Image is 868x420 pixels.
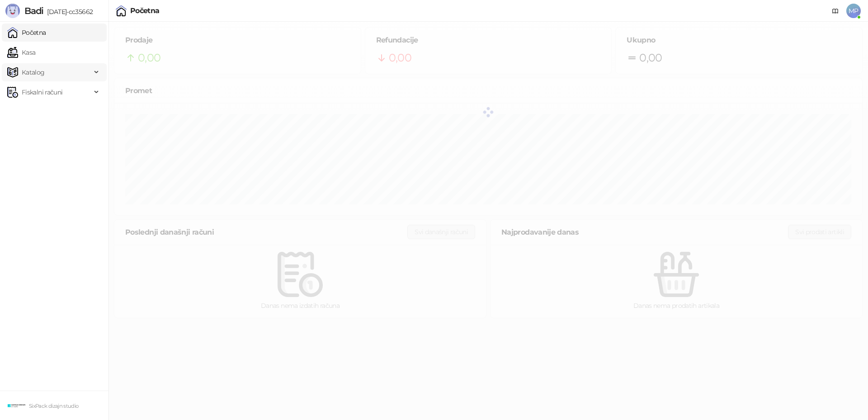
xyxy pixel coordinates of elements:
[7,396,25,415] img: 64x64-companyLogo-c0f15fc2-590b-4c4d-8601-947f8e542bf2.png
[29,403,79,409] small: SixPack dizajn studio
[22,83,62,101] span: Fiskalni računi
[7,43,35,61] a: Kasa
[7,24,46,42] a: Početna
[828,4,843,18] a: Dokumentacija
[22,63,45,81] span: Katalog
[43,8,93,16] span: [DATE]-cc35662
[130,7,160,14] div: Početna
[5,4,20,18] img: Logo
[846,4,861,18] span: MP
[24,5,43,16] span: Badi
